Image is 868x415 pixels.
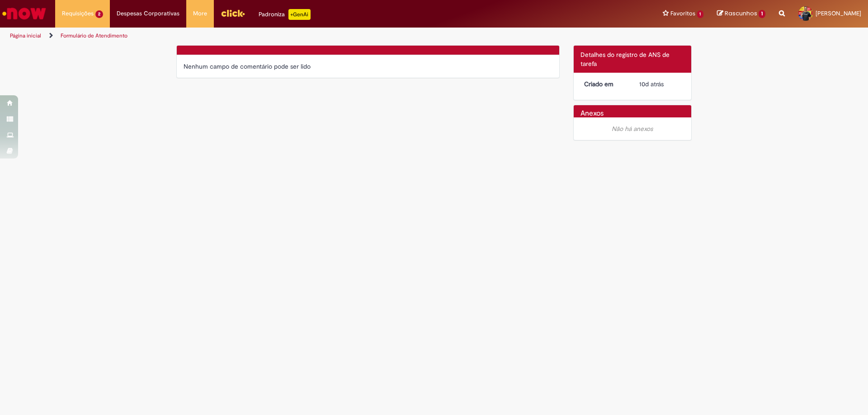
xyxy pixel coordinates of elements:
[639,80,664,88] time: 19/09/2025 14:41:24
[639,79,681,89] div: 19/09/2025 14:41:24
[697,10,704,18] span: 1
[580,51,670,68] span: Detalhes do registro de ANS de tarefa
[95,10,103,18] span: 2
[10,32,41,39] a: Página inicial
[816,9,861,17] span: [PERSON_NAME]
[1,5,47,23] img: ServiceNow
[184,62,552,71] div: Nenhum campo de comentário pode ser lido
[580,110,604,118] h2: Anexos
[62,9,94,18] span: Requisições
[670,9,695,18] span: Favoritos
[193,9,207,18] span: More
[7,28,572,44] ul: Trilhas de página
[725,9,757,18] span: Rascunhos
[117,9,179,18] span: Despesas Corporativas
[61,32,127,39] a: Formulário de Atendimento
[577,79,633,89] dt: Criado em
[639,80,664,88] span: 10d atrás
[612,125,653,133] em: Não há anexos
[259,9,311,20] div: Padroniza
[288,9,311,20] p: +GenAi
[759,10,765,18] span: 1
[717,9,765,18] a: Rascunhos
[221,6,245,20] img: click_logo_yellow_360x200.png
